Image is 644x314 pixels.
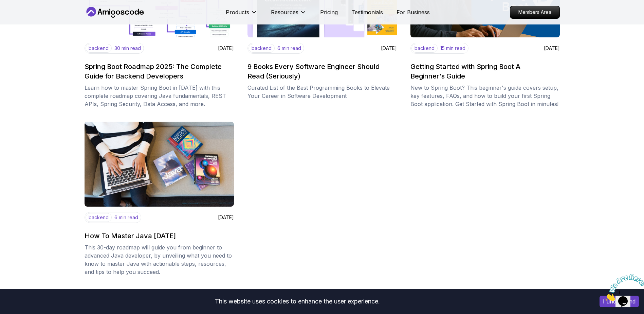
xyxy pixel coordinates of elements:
[410,62,556,81] h2: Getting Started with Spring Boot A Beginner's Guide
[218,214,234,221] p: [DATE]
[381,45,397,52] p: [DATE]
[85,231,176,241] h2: How To Master Java [DATE]
[271,8,307,22] button: Resources
[247,84,397,100] p: Curated List of the Best Programming Books to Elevate Your Career in Software Development
[320,8,338,16] a: Pricing
[510,6,559,18] p: Members Area
[277,45,301,52] p: 6 min read
[226,8,257,22] button: Products
[85,62,230,81] h2: Spring Boot Roadmap 2025: The Complete Guide for Backend Developers
[351,8,383,16] a: Testimonials
[85,84,234,108] p: Learn how to master Spring Boot in [DATE] with this complete roadmap covering Java fundamentals, ...
[86,213,112,222] p: backend
[226,8,249,16] p: Products
[440,45,465,52] p: 15 min read
[5,294,589,309] div: This website uses cookies to enhance the user experience.
[247,62,393,81] h2: 9 Books Every Software Engineer Should Read (Seriously)
[411,44,438,53] p: backend
[510,6,560,19] a: Members Area
[249,44,275,53] p: backend
[85,243,234,276] p: This 30-day roadmap will guide you from beginner to advanced Java developer, by unveiling what yo...
[85,122,234,276] a: imagebackend6 min read[DATE]How To Master Java [DATE]This 30-day roadmap will guide you from begi...
[397,8,430,16] a: For Business
[544,45,560,52] p: [DATE]
[271,8,298,16] p: Resources
[85,122,234,207] img: image
[218,45,234,52] p: [DATE]
[114,214,138,221] p: 6 min read
[3,3,45,30] img: Chat attention grabber
[410,84,560,108] p: New to Spring Boot? This beginner's guide covers setup, key features, FAQs, and how to build your...
[602,272,644,304] iframe: chat widget
[3,3,5,8] span: 1
[114,45,141,52] p: 30 min read
[600,296,639,307] button: Accept cookies
[86,44,112,53] p: backend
